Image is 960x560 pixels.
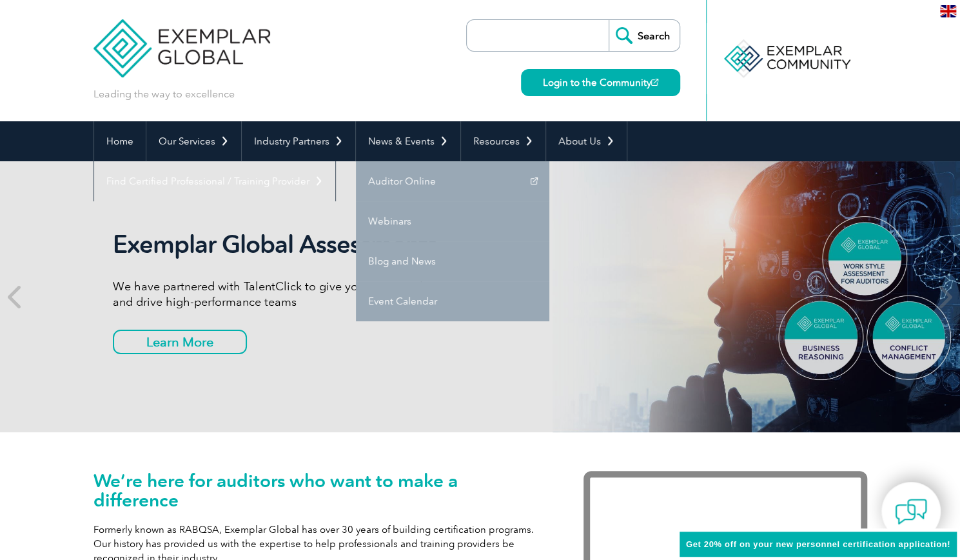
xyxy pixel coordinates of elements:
[546,121,627,161] a: About Us
[242,121,355,161] a: Industry Partners
[651,79,658,86] img: open_square.png
[686,539,950,549] span: Get 20% off on your new personnel certification application!
[356,161,549,201] a: Auditor Online
[94,121,146,161] a: Home
[94,161,335,201] a: Find Certified Professional / Training Provider
[93,471,545,510] h1: We’re here for auditors who want to make a difference
[356,121,460,161] a: News & Events
[113,230,480,259] h2: Exemplar Global Assessments
[609,20,680,51] input: Search
[895,495,927,528] img: contact-chat.png
[113,279,480,310] p: We have partnered with TalentClick to give you a new tool to create and drive high-performance teams
[93,87,235,101] p: Leading the way to excellence
[113,330,247,354] a: Learn More
[356,281,549,321] a: Event Calendar
[356,201,549,241] a: Webinars
[521,69,680,96] a: Login to the Community
[356,241,549,281] a: Blog and News
[940,5,956,17] img: en
[146,121,241,161] a: Our Services
[461,121,545,161] a: Resources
